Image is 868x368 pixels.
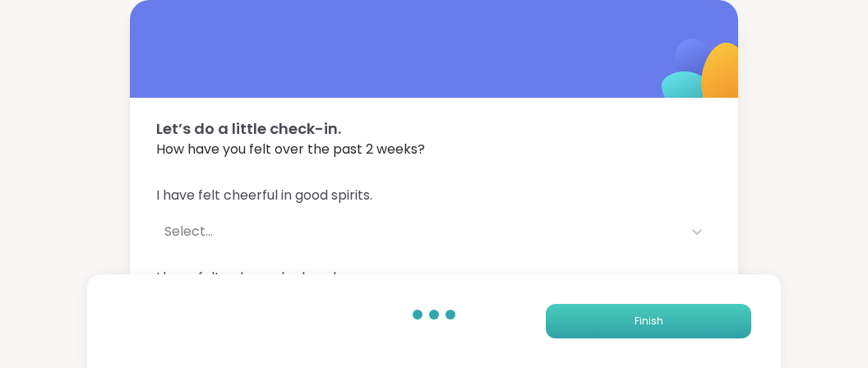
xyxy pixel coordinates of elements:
[156,117,712,140] span: Let’s do a little check-in.
[156,186,712,205] span: I have felt cheerful in good spirits.
[156,140,712,159] span: How have you felt over the past 2 weeks?
[546,304,751,338] button: Finish
[164,222,674,241] div: Select...
[635,314,663,329] span: Finish
[156,268,712,287] span: I have felt calm and relaxed.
